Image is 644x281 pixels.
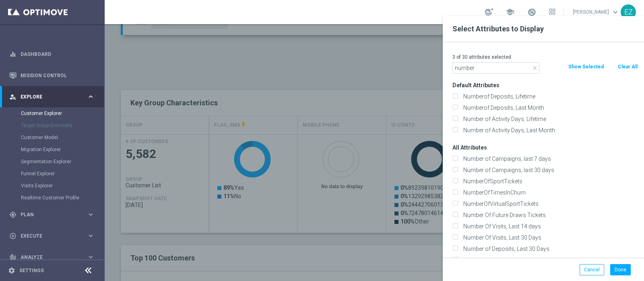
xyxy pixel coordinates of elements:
i: keyboard_arrow_right [87,253,95,261]
div: Segmentation Explorer [21,156,104,168]
a: Migration Explorer [21,146,84,153]
label: Number Of Visits, Last 30 Days [460,234,638,241]
i: settings [8,267,15,274]
div: Plan [9,211,87,218]
button: track_changes Analyze keyboard_arrow_right [9,254,95,260]
button: Cancel [580,264,604,275]
button: Show Selected [568,62,605,71]
h3: All Attributes [452,144,638,151]
label: Number Of Visits, Last 14 days [460,223,638,230]
i: equalizer [9,51,17,58]
a: Customer Model [21,134,84,141]
button: person_search Explore keyboard_arrow_right [9,94,95,100]
a: Realtime Customer Profile [21,195,84,201]
span: Plan [21,212,87,217]
label: Number of Deposits, Last 30 Days [460,245,638,252]
button: equalizer Dashboard [9,51,95,57]
span: school [506,8,514,16]
i: keyboard_arrow_right [87,211,95,218]
button: Mission Control [9,72,95,79]
div: EZ [621,4,636,20]
i: keyboard_arrow_right [87,232,95,240]
span: Explore [21,94,87,99]
label: Numberof Deposits, Last Month [460,104,638,111]
i: keyboard_arrow_right [87,93,95,101]
a: Customer Explorer [21,110,84,117]
label: Number of Activity Days, Last Month [460,127,638,134]
button: Done [610,264,631,275]
i: play_circle_outline [9,232,17,240]
label: Number of Activity Days, Last Two Weeks [460,256,638,264]
i: gps_fixed [9,211,17,218]
span: Analyze [21,255,87,260]
div: Execute [9,232,87,240]
input: Search [452,62,539,74]
label: Number of Activity Days, Lifetime [460,115,638,123]
h3: Default Attributes [452,82,638,89]
label: NumberOfSportTickets [460,178,638,185]
div: Customer Model [21,131,104,144]
a: Mission Control [21,65,95,86]
div: Visits Explorer [21,180,104,192]
div: Funnel Explorer [21,168,104,180]
label: NumberOfTimesInChurn [460,189,638,196]
i: close [532,65,538,71]
a: Segmentation Explorer [21,158,84,165]
a: Dashboard [21,43,95,65]
div: Dashboard [9,43,95,65]
div: Customer Explorer [21,107,104,119]
button: play_circle_outline Execute keyboard_arrow_right [9,233,95,239]
div: Realtime Customer Profile [21,192,104,204]
a: Visits Explorer [21,183,84,189]
i: track_changes [9,254,17,261]
label: Number of Campaigns, last 7 days [460,155,638,162]
h2: Select Attributes to Display [452,24,634,34]
a: Funnel Explorer [21,170,84,177]
p: 3 of 30 attributes selected [452,54,638,60]
div: Target Group Discovery [21,119,104,131]
div: Explore [9,93,87,101]
label: Number Of Future Draws Tickets [460,211,638,219]
div: Mission Control [9,65,95,86]
a: [PERSON_NAME]keyboard_arrow_down [572,6,621,18]
a: Settings [19,268,44,273]
span: keyboard_arrow_down [611,8,620,16]
div: Migration Explorer [21,144,104,156]
button: Clear All [617,62,638,71]
label: Numberof Deposits, Lifetime [460,93,638,100]
label: Number of Campaigns, last 30 days [460,166,638,174]
span: Execute [21,234,87,238]
button: gps_fixed Plan keyboard_arrow_right [9,211,95,218]
div: Analyze [9,254,87,261]
i: person_search [9,93,17,101]
label: NumberOfVirtualSportTickets [460,200,638,207]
